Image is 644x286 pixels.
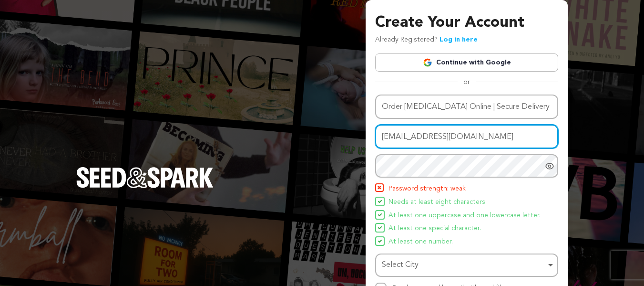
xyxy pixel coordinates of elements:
[423,58,432,67] img: Google logo
[382,258,546,272] div: Select City
[378,226,382,230] img: Seed&Spark Icon
[458,77,476,87] span: or
[375,34,478,46] p: Already Registered?
[375,95,558,119] input: Name
[388,223,481,234] span: At least one special character.
[376,184,383,191] img: Seed&Spark Icon
[545,161,554,171] a: Show password as plain text. Warning: this will display your password on the screen.
[440,36,478,43] a: Log in here
[76,167,214,207] a: Seed&Spark Homepage
[378,200,382,203] img: Seed&Spark Icon
[375,125,558,149] input: Email address
[378,239,382,243] img: Seed&Spark Icon
[388,183,466,195] span: Password strength: weak
[388,210,541,222] span: At least one uppercase and one lowercase letter.
[388,236,453,248] span: At least one number.
[76,167,214,188] img: Seed&Spark Logo
[375,11,558,34] h3: Create Your Account
[375,53,558,72] a: Continue with Google
[378,213,382,217] img: Seed&Spark Icon
[388,197,487,208] span: Needs at least eight characters.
